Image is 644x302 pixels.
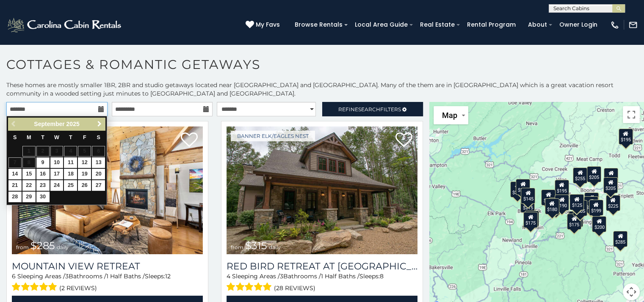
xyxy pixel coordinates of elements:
[12,272,203,294] div: Sleeping Areas / Bathrooms / Sleeps:
[92,169,105,179] a: 20
[256,20,280,29] span: My Favs
[541,189,556,206] div: $170
[12,126,203,254] a: Mountain View Retreat from $285 daily
[623,283,640,300] button: Map camera controls
[416,18,459,31] a: Real Estate
[30,239,55,252] span: $285
[12,261,203,272] a: Mountain View Retreat
[231,131,315,141] a: Banner Elk/Eagles Nest
[64,169,77,179] a: 18
[78,169,91,179] a: 19
[587,166,601,182] div: $205
[165,272,171,280] span: 12
[584,192,599,209] div: $180
[567,214,581,230] div: $175
[572,200,587,216] div: $205
[36,180,50,191] a: 23
[613,231,627,247] div: $285
[106,272,145,280] span: 1 Half Baths /
[227,126,417,254] a: Red Bird Retreat at Eagles Nest from $315 daily
[50,180,64,191] a: 24
[83,135,86,140] span: Friday
[380,272,384,280] span: 8
[290,18,347,31] a: Browse Rentals
[554,194,569,210] div: $190
[610,20,619,30] img: phone-regular-white.png
[8,180,22,191] a: 21
[227,261,417,272] a: Red Bird Retreat at [GEOGRAPHIC_DATA]
[97,135,100,140] span: Saturday
[92,180,105,191] a: 27
[41,135,44,140] span: Tuesday
[64,180,77,191] a: 25
[57,244,69,250] span: daily
[227,272,417,294] div: Sleeping Areas / Bathrooms / Sleeps:
[65,272,69,280] span: 3
[322,102,423,116] a: RefineSearchFilters
[92,157,105,168] a: 13
[605,195,620,211] div: $225
[280,272,283,280] span: 3
[572,167,587,184] div: $255
[463,18,520,31] a: Rental Program
[181,132,198,149] a: Add to favorites
[231,244,243,250] span: from
[516,179,530,195] div: $235
[12,272,16,280] span: 6
[12,126,203,254] img: Mountain View Retreat
[64,157,77,168] a: 11
[227,261,417,272] h3: Red Bird Retreat at Eagles Nest
[592,216,606,232] div: $200
[36,169,50,179] a: 16
[50,157,64,168] a: 10
[59,283,97,294] span: (2 reviews)
[623,106,640,123] button: Toggle fullscreen view
[434,106,468,124] button: Change map style
[554,180,569,196] div: $195
[628,20,638,30] img: mail-regular-white.png
[274,283,315,294] span: (28 reviews)
[13,135,17,140] span: Sunday
[338,106,401,113] span: Refine Filters
[589,199,603,215] div: $199
[22,180,36,191] a: 22
[245,239,267,252] span: $315
[520,197,535,213] div: $215
[66,121,80,127] span: 2025
[36,157,50,168] a: 9
[351,18,412,31] a: Local Area Guide
[358,106,380,113] span: Search
[510,181,525,198] div: $315
[569,194,584,210] div: $125
[524,18,551,31] a: About
[6,16,124,33] img: White-1-2.png
[8,192,22,202] a: 28
[227,272,230,280] span: 4
[521,187,535,203] div: $145
[36,192,50,202] a: 30
[618,128,633,144] div: $195
[54,135,59,140] span: Wednesday
[50,169,64,179] a: 17
[96,121,103,127] span: Next
[603,177,618,193] div: $205
[395,132,412,149] a: Add to favorites
[246,20,282,30] a: My Favs
[523,212,537,228] div: $175
[78,157,91,168] a: 12
[8,169,22,179] a: 14
[69,135,72,140] span: Thursday
[524,210,539,226] div: $195
[27,135,31,140] span: Monday
[269,244,281,250] span: daily
[94,119,105,129] a: Next
[321,272,359,280] span: 1 Half Baths /
[555,18,602,31] a: Owner Login
[583,196,598,212] div: $290
[569,211,583,227] div: $275
[34,121,64,127] span: September
[227,126,417,254] img: Red Bird Retreat at Eagles Nest
[442,111,457,120] span: Map
[544,198,559,214] div: $180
